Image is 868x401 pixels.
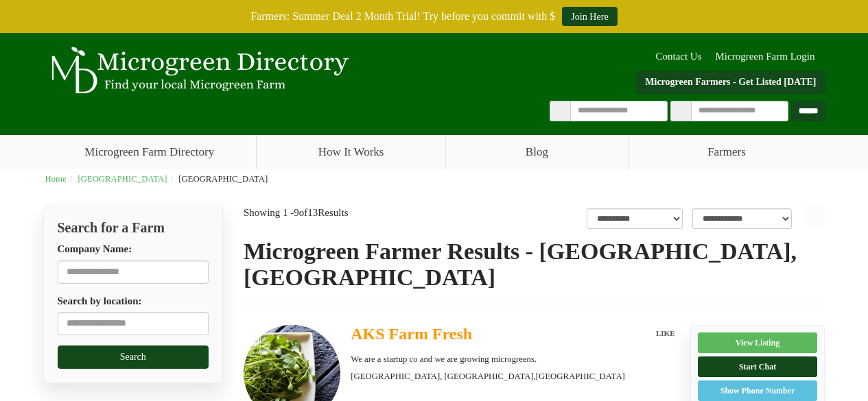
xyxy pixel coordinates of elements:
a: View Listing [698,332,818,353]
a: Start Chat [698,356,818,377]
a: AKS Farm Fresh [351,325,631,346]
button: Search [58,345,209,369]
div: Farmers: Summer Deal 2 Month Trial! Try before you commit with $ [33,7,836,26]
label: Company Name: [58,242,132,256]
select: overall_rating_filter-1 [587,208,683,229]
span: AKS Farm Fresh [351,325,472,343]
span: 13 [307,207,318,218]
div: Showing 1 - of Results [244,206,437,220]
span: 9 [294,207,299,218]
a: Microgreen Farm Login [716,51,822,62]
small: [GEOGRAPHIC_DATA], [GEOGRAPHIC_DATA], [351,372,625,381]
span: Farmers [629,135,825,169]
a: Join Here [562,7,617,26]
img: Microgreen Directory [43,47,352,95]
i: Use Current Location [193,318,200,329]
h1: Microgreen Farmer Results - [GEOGRAPHIC_DATA], [GEOGRAPHIC_DATA] [244,239,825,290]
a: Blog [446,135,627,169]
a: Home [45,174,67,184]
a: Microgreen Farmers - Get Listed [DATE] [636,71,825,94]
span: [GEOGRAPHIC_DATA] [536,370,625,382]
div: Show Phone Number [705,385,810,397]
select: sortbox-1 [692,208,792,229]
p: We are a startup co and we are growing microgreens. [351,353,679,365]
span: [GEOGRAPHIC_DATA] [178,174,268,184]
label: Search by location: [58,294,142,308]
a: Microgreen Farm Directory [43,135,257,169]
span: LIKE [654,329,675,337]
a: How It Works [257,135,445,169]
a: [GEOGRAPHIC_DATA] [78,174,167,184]
a: Contact Us [648,51,708,62]
i: Use Current Location [773,106,780,116]
h2: Search for a Farm [58,220,209,235]
button: LIKE [649,325,680,341]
